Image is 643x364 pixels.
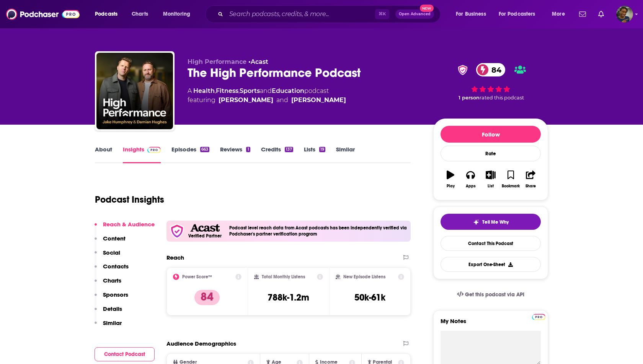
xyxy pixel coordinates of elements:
[103,319,122,327] p: Similar
[484,63,505,76] span: 84
[441,166,460,193] button: Play
[96,53,173,129] img: The High Performance Podcast
[268,292,309,303] h3: 788k-1.2m
[95,249,120,263] button: Social
[354,292,385,303] h3: 50k-61k
[216,87,238,94] a: Fitness
[193,87,215,94] a: Health
[103,291,128,298] p: Sponsors
[171,146,209,163] a: Episodes663
[343,274,385,279] h2: New Episode Listens
[336,146,355,163] a: Similar
[532,314,545,320] img: Podchaser Pro
[616,6,633,23] button: Show profile menu
[450,8,496,20] button: open menu
[441,257,541,272] button: Export One-Sheet
[182,274,212,279] h2: Power Score™
[285,147,293,152] div: 137
[103,305,122,312] p: Details
[480,95,524,101] span: rated this podcast
[304,146,325,163] a: Lists19
[459,95,480,101] span: 1 person
[521,166,541,193] button: Share
[95,319,122,333] button: Similar
[170,224,184,239] img: verfied icon
[616,6,633,23] span: Logged in as sabrinajohnson
[547,8,574,20] button: open menu
[455,65,470,75] img: verified Badge
[260,87,272,94] span: and
[95,194,164,205] h1: Podcast Insights
[163,9,190,19] span: Monitoring
[441,317,541,331] label: My Notes
[494,8,547,20] button: open menu
[488,184,494,188] div: List
[158,8,200,20] button: open menu
[465,291,524,298] span: Get this podcast via API
[220,146,250,163] a: Reviews1
[95,291,128,305] button: Sponsors
[375,9,389,19] span: ⌘ K
[103,277,121,284] p: Charts
[481,166,501,193] button: List
[123,146,161,163] a: InsightsPodchaser Pro
[441,146,541,161] div: Rate
[473,219,479,225] img: tell me why sparkle
[190,224,219,232] img: Acast
[251,58,268,65] a: Acast
[248,58,268,65] span: •
[188,96,346,105] span: featuring
[499,9,535,19] span: For Podcasters
[90,8,127,20] button: open menu
[451,285,530,304] a: Get this podcast via API
[6,7,80,21] img: Podchaser - Follow, Share and Rate Podcasts
[482,219,509,225] span: Tell Me Why
[95,277,121,291] button: Charts
[132,9,148,19] span: Charts
[95,221,155,235] button: Reach & Audience
[532,313,545,320] a: Pro website
[502,184,520,188] div: Bookmark
[460,166,480,193] button: Apps
[595,8,607,21] a: Show notifications dropdown
[229,225,408,237] h4: Podcast level reach data from Acast podcasts has been independently verified via Podchaser's part...
[240,87,260,94] a: Sports
[525,184,536,188] div: Share
[212,5,448,23] div: Search podcasts, credits, & more...
[501,166,521,193] button: Bookmark
[200,147,209,152] div: 663
[95,235,126,249] button: Content
[103,221,155,228] p: Reach & Audience
[456,9,486,19] span: For Business
[399,12,431,16] span: Open Advanced
[576,8,589,21] a: Show notifications dropdown
[272,87,304,94] a: Education
[395,10,434,19] button: Open AdvancedNew
[433,58,548,106] div: verified Badge84 1 personrated this podcast
[166,340,236,347] h2: Audience Demographics
[262,274,305,279] h2: Total Monthly Listens
[188,234,222,238] h5: Verified Partner
[188,86,346,105] div: A podcast
[95,305,122,319] button: Details
[420,5,434,12] span: New
[95,9,118,19] span: Podcasts
[441,214,541,230] button: tell me why sparkleTell Me Why
[147,147,161,153] img: Podchaser Pro
[466,184,476,188] div: Apps
[246,147,250,152] div: 1
[276,96,288,105] span: and
[226,8,375,20] input: Search podcasts, credits, & more...
[127,8,153,20] a: Charts
[552,9,565,19] span: More
[188,58,246,65] span: High Performance
[616,6,633,23] img: User Profile
[441,236,541,251] a: Contact This Podcast
[447,184,455,188] div: Play
[95,146,112,163] a: About
[291,96,346,105] a: Jake Humphrey
[215,87,216,94] span: ,
[95,263,129,277] button: Contacts
[194,290,220,305] p: 84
